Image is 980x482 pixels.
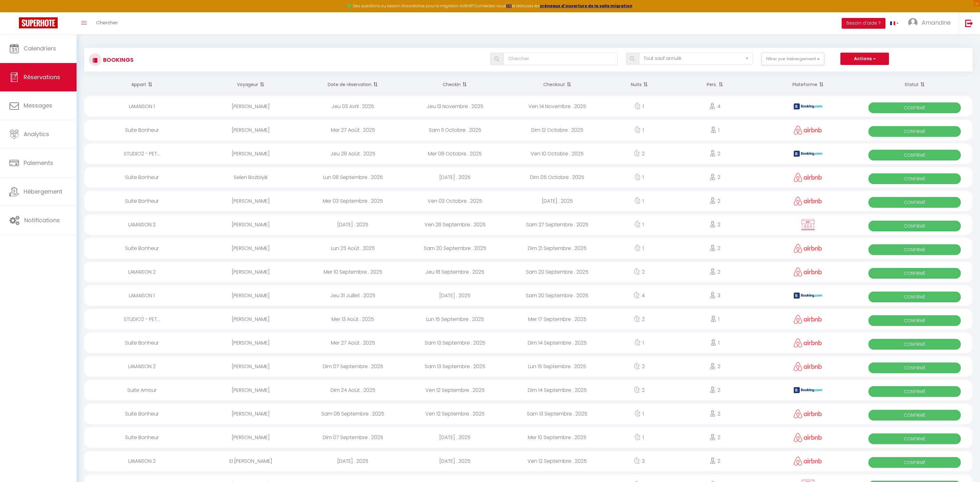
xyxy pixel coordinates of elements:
th: Sort by channel [759,76,857,93]
th: Sort by people [671,76,759,93]
span: Hébergement [24,188,62,195]
th: Sort by checkout [506,76,608,93]
span: Chercher [96,19,118,26]
img: Super Booking [19,17,58,28]
input: Chercher [504,53,618,65]
img: logout [965,19,973,27]
button: Filtrer par hébergement [761,53,824,65]
span: Analytics [24,130,49,138]
button: Actions [840,53,889,65]
th: Sort by nights [608,76,670,93]
th: Sort by status [857,76,972,93]
h3: Bookings [101,53,134,67]
span: Paiements [24,159,53,167]
th: Sort by rentals [84,76,199,93]
span: Réservations [24,73,60,81]
span: Amandine [922,19,951,26]
img: ... [908,18,918,27]
th: Sort by guest [199,76,302,93]
button: Besoin d'aide ? [842,18,885,29]
a: ICI [506,3,512,9]
th: Sort by checkin [404,76,506,93]
span: Calendriers [24,44,56,52]
span: Messages [24,102,52,109]
span: Notifications [24,216,60,224]
a: ... Amandine [903,12,959,34]
a: créneaux d'ouverture de la salle migration [540,3,632,9]
th: Sort by booking date [302,76,404,93]
a: Chercher [91,12,123,34]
